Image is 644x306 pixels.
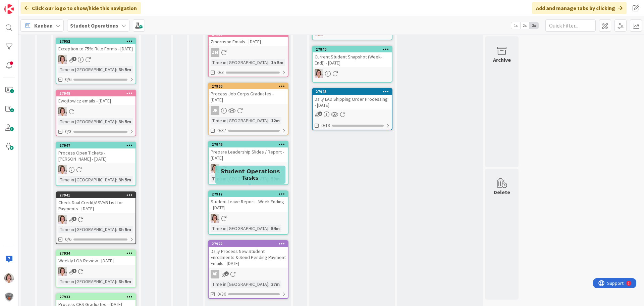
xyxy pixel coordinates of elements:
[56,142,136,163] div: 27947Process Open Tickets - [PERSON_NAME] - [DATE]
[14,1,31,9] span: Support
[268,59,269,66] span: :
[56,55,136,64] div: EW
[4,273,14,283] img: EW
[209,37,288,46] div: Zmorrison Emails - [DATE]
[209,141,288,162] div: 27946Prepare Leadership Slides / Report - [DATE]
[59,39,136,44] div: 27952
[268,280,269,288] span: :
[4,292,14,302] img: avatar
[321,122,330,129] span: 0/13
[209,106,288,115] div: JR
[58,226,116,233] div: Time in [GEOGRAPHIC_DATA]
[212,192,288,196] div: 27917
[117,278,133,285] div: 3h 5m
[212,242,288,246] div: 27922
[211,175,268,182] div: Time in [GEOGRAPHIC_DATA]
[56,96,136,105] div: Ewojtowicz emails - [DATE]
[117,226,133,233] div: 3h 5m
[56,38,136,44] div: 27952
[65,128,71,135] span: 0/3
[208,141,288,185] a: 27946Prepare Leadership Slides / Report - [DATE]EWTime in [GEOGRAPHIC_DATA]:59m
[209,164,288,173] div: EW
[316,47,392,52] div: 27940
[58,278,116,285] div: Time in [GEOGRAPHIC_DATA]
[56,90,136,136] a: 27948Ewojtowicz emails - [DATE]EWTime in [GEOGRAPHIC_DATA]:3h 5m0/3
[313,89,392,110] div: 27945Daily LAD Shipping Order Processing - [DATE]
[209,31,288,46] div: 27956Zmorrison Emails - [DATE]
[56,250,136,265] div: 27934Weekly LOA Review - [DATE]
[211,214,219,223] img: EW
[209,83,288,89] div: 27960
[493,56,511,64] div: Archive
[35,3,37,8] div: 1
[545,19,596,32] input: Quick Filter...
[217,127,226,134] span: 0/37
[209,191,288,212] div: 27917Student Leave Report - Week Ending - [DATE]
[269,225,281,232] div: 54m
[56,90,136,96] div: 27948
[56,250,136,256] div: 27934
[209,241,288,247] div: 27922
[56,38,136,84] a: 27952Exception to 75% Rule Forms - [DATE]EWTime in [GEOGRAPHIC_DATA]:3h 5m0/6
[313,46,392,52] div: 27940
[208,240,288,299] a: 27922Daily Process New Student Enrollments & Send Pending Payment Emails - [DATE]APTime in [GEOGR...
[59,193,136,198] div: 27941
[59,251,136,256] div: 27934
[65,236,71,243] span: 0/6
[511,22,520,29] span: 1x
[56,142,136,148] div: 27947
[58,118,116,125] div: Time in [GEOGRAPHIC_DATA]
[72,217,76,221] span: 1
[212,84,288,89] div: 27960
[211,280,268,288] div: Time in [GEOGRAPHIC_DATA]
[56,148,136,163] div: Process Open Tickets - [PERSON_NAME] - [DATE]
[269,280,281,288] div: 27m
[208,83,288,135] a: 27960Process Job Corps Graduates - [DATE]JRTime in [GEOGRAPHIC_DATA]:12m0/37
[117,118,133,125] div: 3h 5m
[58,66,116,73] div: Time in [GEOGRAPHIC_DATA]
[224,271,229,276] span: 2
[72,57,76,61] span: 1
[56,38,136,53] div: 27952Exception to 75% Rule Forms - [DATE]
[56,215,136,224] div: EW
[59,91,136,96] div: 27948
[116,66,117,73] span: :
[209,191,288,197] div: 27917
[312,46,392,83] a: 27940Current Student Snapshot (Week-End)) - [DATE]EW
[269,59,285,66] div: 1h 5m
[268,117,269,124] span: :
[116,176,117,183] span: :
[494,188,510,196] div: Delete
[209,89,288,104] div: Process Job Corps Graduates - [DATE]
[209,48,288,57] div: ZM
[211,106,219,115] div: JR
[56,107,136,116] div: EW
[72,269,76,273] span: 1
[209,241,288,268] div: 27922Daily Process New Student Enrollments & Send Pending Payment Emails - [DATE]
[313,46,392,67] div: 27940Current Student Snapshot (Week-End)) - [DATE]
[117,176,133,183] div: 3h 5m
[211,270,219,278] div: AP
[218,168,283,181] h5: Student Operations Tasks
[56,165,136,174] div: EW
[58,55,67,64] img: EW
[211,164,219,173] img: EW
[56,198,136,213] div: Check Dual Credit/ASVAB List for Payments - [DATE]
[56,191,136,244] a: 27941Check Dual Credit/ASVAB List for Payments - [DATE]EWTime in [GEOGRAPHIC_DATA]:3h 5m0/6
[313,52,392,67] div: Current Student Snapshot (Week-End)) - [DATE]
[212,142,288,147] div: 27946
[116,226,117,233] span: :
[209,141,288,147] div: 27946
[56,44,136,53] div: Exception to 75% Rule Forms - [DATE]
[58,107,67,116] img: EW
[211,59,268,66] div: Time in [GEOGRAPHIC_DATA]
[209,147,288,162] div: Prepare Leadership Slides / Report - [DATE]
[217,69,224,76] span: 0/3
[208,31,288,77] a: 27956Zmorrison Emails - [DATE]ZMTime in [GEOGRAPHIC_DATA]:1h 5m0/3
[312,88,392,130] a: 27945Daily LAD Shipping Order Processing - [DATE]0/13
[59,143,136,148] div: 27947
[268,225,269,232] span: :
[529,22,538,29] span: 3x
[58,165,67,174] img: EW
[209,247,288,268] div: Daily Process New Student Enrollments & Send Pending Payment Emails - [DATE]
